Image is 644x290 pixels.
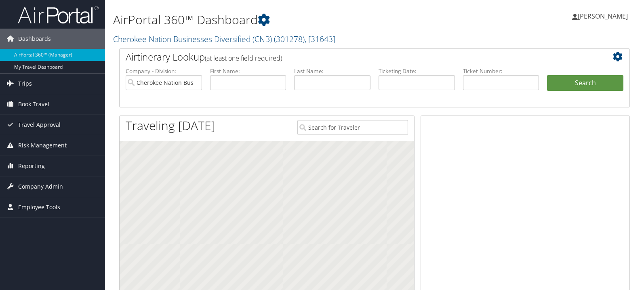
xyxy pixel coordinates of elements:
a: [PERSON_NAME] [572,4,636,28]
h2: Airtinerary Lookup [126,50,581,64]
span: Travel Approval [18,115,61,135]
span: Reporting [18,156,45,176]
span: Book Travel [18,94,49,114]
span: [PERSON_NAME] [578,12,628,21]
span: Risk Management [18,135,67,156]
span: ( 301278 ) [274,34,305,44]
label: First Name: [210,67,286,75]
h1: Traveling [DATE] [126,117,215,134]
span: Trips [18,74,32,94]
h1: AirPortal 360™ Dashboard [113,11,462,28]
label: Ticketing Date: [379,67,455,75]
label: Ticket Number: [463,67,539,75]
span: Company Admin [18,177,63,197]
input: Search for Traveler [297,120,408,135]
label: Last Name: [294,67,370,75]
button: Search [547,75,623,91]
img: airportal-logo.png [18,5,99,24]
a: Cherokee Nation Businesses Diversified (CNB) [113,34,335,44]
label: Company - Division: [126,67,202,75]
span: Dashboards [18,29,51,49]
span: (at least one field required) [205,54,282,63]
span: , [ 31643 ] [305,34,335,44]
span: Employee Tools [18,197,60,217]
